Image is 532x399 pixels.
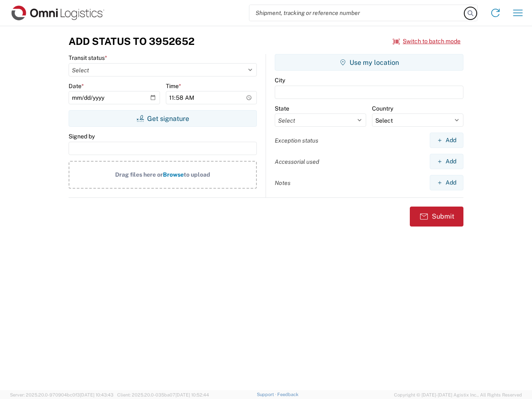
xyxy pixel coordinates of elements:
[80,392,113,397] span: [DATE] 10:43:43
[184,171,210,178] span: to upload
[69,54,107,62] label: Transit status
[175,392,209,397] span: [DATE] 10:52:44
[430,133,463,148] button: Add
[10,392,113,397] span: Server: 2025.20.0-970904bc0f3
[115,171,163,178] span: Drag files here or
[277,392,298,397] a: Feedback
[249,5,465,21] input: Shipment, tracking or reference number
[430,175,463,190] button: Add
[410,207,463,227] button: Submit
[166,82,181,90] label: Time
[69,35,195,47] h3: Add Status to 3952652
[275,105,289,112] label: State
[69,82,84,90] label: Date
[430,154,463,169] button: Add
[372,105,393,112] label: Country
[69,110,257,127] button: Get signature
[257,392,278,397] a: Support
[275,137,318,144] label: Exception status
[275,54,463,71] button: Use my location
[394,391,522,399] span: Copyright © [DATE]-[DATE] Agistix Inc., All Rights Reserved
[275,76,285,84] label: City
[275,179,291,187] label: Notes
[117,392,209,397] span: Client: 2025.20.0-035ba07
[163,171,184,178] span: Browse
[393,34,461,48] button: Switch to batch mode
[69,133,95,140] label: Signed by
[275,158,319,165] label: Accessorial used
